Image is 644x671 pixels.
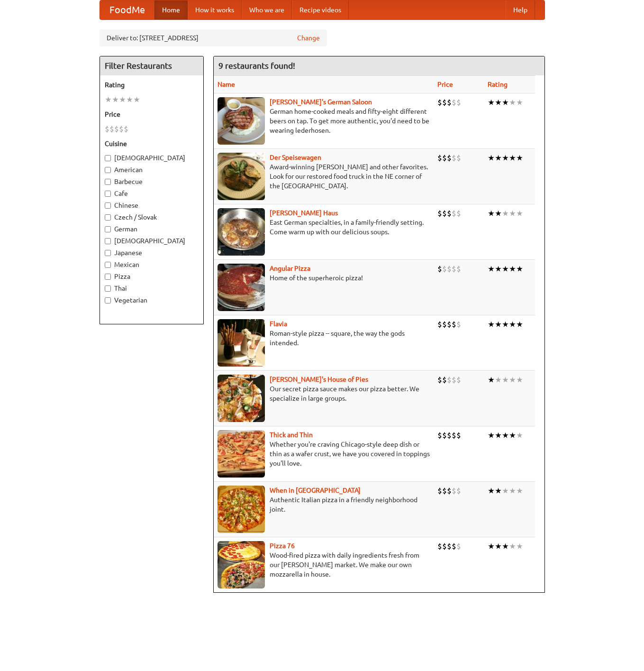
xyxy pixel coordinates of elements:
input: German [105,226,111,232]
img: pizza76.jpg [218,541,265,588]
input: Barbecue [105,179,111,185]
li: $ [452,375,456,385]
li: $ [452,319,456,330]
li: $ [447,264,452,274]
li: ★ [509,430,516,441]
li: ★ [509,486,516,496]
img: thick.jpg [218,430,265,478]
li: ★ [516,541,523,552]
li: $ [442,430,447,441]
h5: Cuisine [105,139,199,148]
a: Flavia [270,320,287,328]
input: American [105,167,111,173]
img: angular.jpg [218,264,265,311]
li: ★ [502,430,509,441]
li: $ [456,486,461,496]
li: ★ [502,153,509,163]
label: [DEMOGRAPHIC_DATA] [105,153,199,163]
li: ★ [516,430,523,441]
li: $ [452,541,456,552]
li: $ [437,486,442,496]
a: Rating [488,81,508,88]
a: Pizza 76 [270,542,295,550]
li: ★ [516,486,523,496]
li: ★ [495,319,502,330]
b: [PERSON_NAME]'s House of Pies [270,376,368,383]
li: ★ [488,153,495,163]
li: ★ [502,541,509,552]
a: [PERSON_NAME]'s German Saloon [270,98,372,106]
label: American [105,165,199,175]
label: Cafe [105,189,199,198]
a: Angular Pizza [270,265,310,272]
li: ★ [516,375,523,385]
a: FoodMe [100,0,154,19]
a: [PERSON_NAME] Haus [270,209,338,217]
li: ★ [516,319,523,330]
li: ★ [516,97,523,108]
li: $ [437,319,442,330]
li: ★ [495,541,502,552]
a: Der Speisewagen [270,154,321,161]
p: Our secret pizza sauce makes our pizza better. We specialize in large groups. [218,384,430,403]
li: ★ [502,319,509,330]
li: ★ [495,375,502,385]
li: ★ [516,264,523,274]
input: Pizza [105,274,111,280]
li: $ [119,124,124,134]
li: $ [442,541,447,552]
li: $ [437,541,442,552]
img: luigis.jpg [218,375,265,422]
h5: Rating [105,80,199,90]
li: ★ [105,94,112,105]
li: $ [456,375,461,385]
img: wheninrome.jpg [218,486,265,533]
a: Thick and Thin [270,431,313,439]
li: ★ [495,264,502,274]
li: ★ [488,430,495,441]
li: ★ [502,97,509,108]
li: $ [456,208,461,219]
li: $ [456,153,461,163]
li: $ [442,153,447,163]
li: $ [447,319,452,330]
li: $ [442,208,447,219]
p: Home of the superheroic pizza! [218,273,430,283]
label: Thai [105,284,199,293]
li: ★ [502,208,509,219]
label: Pizza [105,272,199,281]
li: $ [447,153,452,163]
li: ★ [509,97,516,108]
li: ★ [495,486,502,496]
label: Vegetarian [105,295,199,305]
li: ★ [488,486,495,496]
li: ★ [488,97,495,108]
label: Barbecue [105,177,199,186]
li: ★ [509,208,516,219]
a: Home [154,0,188,19]
label: Mexican [105,260,199,269]
li: ★ [495,430,502,441]
h4: Filter Restaurants [100,56,203,75]
a: How it works [188,0,242,19]
img: speisewagen.jpg [218,153,265,200]
a: Who we are [242,0,292,19]
label: Chinese [105,201,199,210]
li: ★ [509,319,516,330]
input: [DEMOGRAPHIC_DATA] [105,155,111,161]
li: $ [447,430,452,441]
p: Whether you're craving Chicago-style deep dish or thin as a wafer crust, we have you covered in t... [218,440,430,468]
li: ★ [509,541,516,552]
li: ★ [112,94,119,105]
li: ★ [509,153,516,163]
li: ★ [495,97,502,108]
li: ★ [126,94,133,105]
li: $ [105,124,109,134]
input: Mexican [105,262,111,268]
li: ★ [133,94,140,105]
input: Cafe [105,191,111,197]
li: $ [447,97,452,108]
